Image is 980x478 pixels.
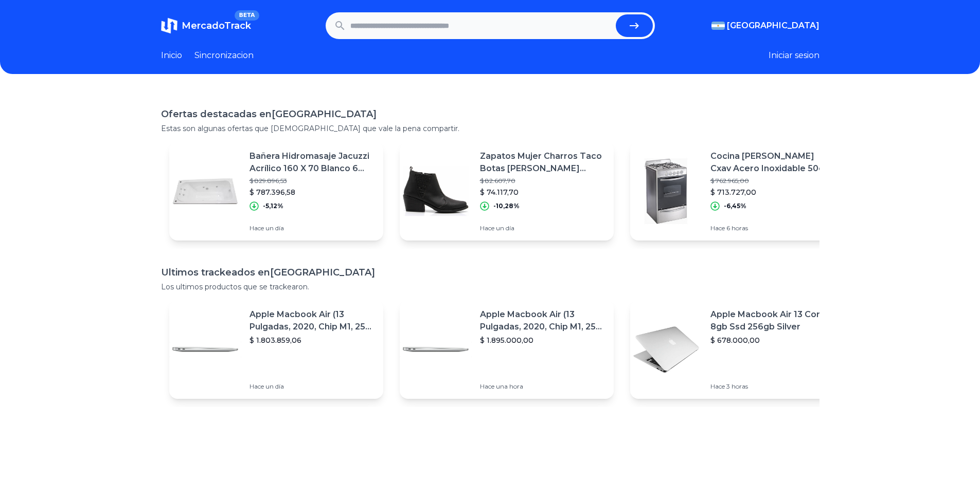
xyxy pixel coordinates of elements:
[400,314,472,385] img: Featured image
[250,308,375,333] p: Apple Macbook Air (13 Pulgadas, 2020, Chip M1, 256 Gb De Ssd, 8 Gb De Ram) - Plata
[710,177,836,185] p: $ 762.965,00
[493,202,520,210] p: -10,28%
[711,20,819,32] button: [GEOGRAPHIC_DATA]
[161,107,819,121] h1: Ofertas destacadas en [GEOGRAPHIC_DATA]
[194,49,254,62] a: Sincronizacion
[250,150,375,175] p: Bañera Hidromasaje Jacuzzi Acrílico 160 X 70 Blanco 6 Jets
[169,142,383,241] a: Featured imageBañera Hidromasaje Jacuzzi Acrílico 160 X 70 Blanco 6 Jets$ 829.896,53$ 787.396,58-...
[710,150,836,175] p: Cocina [PERSON_NAME] Cxav Acero Inoxidable 50cm Multigas 58l Color Plateado
[710,224,836,232] p: Hace 6 horas
[250,177,375,185] p: $ 829.896,53
[161,123,819,134] p: Estas son algunas ofertas que [DEMOGRAPHIC_DATA] que vale la pena compartir.
[169,155,241,227] img: Featured image
[480,177,605,185] p: $ 82.607,70
[161,17,251,34] a: MercadoTrackBETA
[400,300,614,399] a: Featured imageApple Macbook Air (13 Pulgadas, 2020, Chip M1, 256 Gb De Ssd, 8 Gb De Ram) - Plata$...
[235,10,259,21] span: BETA
[480,382,605,391] p: Hace una hora
[630,142,844,241] a: Featured imageCocina [PERSON_NAME] Cxav Acero Inoxidable 50cm Multigas 58l Color Plateado$ 762.96...
[161,49,182,62] a: Inicio
[250,335,375,345] p: $ 1.803.859,06
[161,265,819,280] h1: Ultimos trackeados en [GEOGRAPHIC_DATA]
[769,49,819,62] button: Iniciar sesion
[182,20,251,31] span: MercadoTrack
[480,187,605,197] p: $ 74.117,70
[710,335,836,345] p: $ 678.000,00
[169,300,383,399] a: Featured imageApple Macbook Air (13 Pulgadas, 2020, Chip M1, 256 Gb De Ssd, 8 Gb De Ram) - Plata$...
[250,382,375,391] p: Hace un día
[169,314,241,385] img: Featured image
[480,335,605,345] p: $ 1.895.000,00
[630,155,702,227] img: Featured image
[630,314,702,385] img: Featured image
[263,202,283,210] p: -5,12%
[710,382,836,391] p: Hace 3 horas
[630,300,844,399] a: Featured imageApple Macbook Air 13 Core I5 8gb Ssd 256gb Silver$ 678.000,00Hace 3 horas
[710,187,836,197] p: $ 713.727,00
[250,224,375,232] p: Hace un día
[400,142,614,241] a: Featured imageZapatos Mujer Charros Taco Botas [PERSON_NAME] Invierno 2019$ 82.607,70$ 74.117,70-...
[727,20,819,32] span: [GEOGRAPHIC_DATA]
[710,308,836,333] p: Apple Macbook Air 13 Core I5 8gb Ssd 256gb Silver
[161,282,819,292] p: Los ultimos productos que se trackearon.
[480,224,605,232] p: Hace un día
[480,308,605,333] p: Apple Macbook Air (13 Pulgadas, 2020, Chip M1, 256 Gb De Ssd, 8 Gb De Ram) - Plata
[724,202,746,210] p: -6,45%
[250,187,375,197] p: $ 787.396,58
[480,150,605,175] p: Zapatos Mujer Charros Taco Botas [PERSON_NAME] Invierno 2019
[711,22,725,30] img: Argentina
[400,155,472,227] img: Featured image
[161,17,177,34] img: MercadoTrack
